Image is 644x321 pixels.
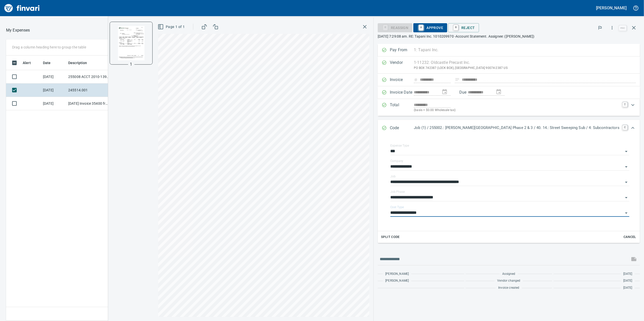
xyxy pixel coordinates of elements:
span: Description [68,60,94,66]
span: Reject [452,23,475,32]
span: This records your message into the invoice and notifies anyone mentioned [628,253,640,265]
p: Drag a column heading here to group the table [12,45,86,50]
div: Expand [378,99,640,116]
td: [DATE] [41,97,66,110]
nav: breadcrumb [6,27,30,33]
span: Assigned [502,272,515,277]
span: Invoice created [498,285,519,290]
td: [DATE] Invoice 35400 from Superior Sweeping Inc (1-10990) [66,97,112,110]
span: Alert [23,60,37,66]
div: Reassign [378,25,412,30]
span: [PERSON_NAME] [385,272,409,277]
label: Cost Type [390,206,404,209]
span: Vendor changed [497,278,520,283]
h5: [PERSON_NAME] [596,5,627,11]
td: 255008 ACCT 2010-1396500 [66,70,112,84]
span: Close invoice [618,22,640,34]
p: 1 [130,61,132,67]
label: Job Phase [390,190,405,193]
button: Flag [594,22,606,33]
button: AApprove [413,23,447,32]
span: Alert [23,60,31,66]
span: Date [43,60,51,66]
p: (basis + $0.00 Wholesale tax) [414,108,619,113]
p: My Expenses [6,27,30,33]
td: [DATE] [41,70,66,84]
label: Company [390,159,403,163]
label: Job [390,175,396,178]
td: 245514.001 [66,84,112,97]
span: [DATE] [623,285,632,290]
img: Page 1 [114,26,148,60]
span: Description [68,60,87,66]
span: Approve [417,23,443,32]
button: Open [623,194,630,201]
button: Open [623,179,630,186]
a: T [623,102,628,107]
a: C [623,125,628,130]
button: [PERSON_NAME] [595,4,628,12]
button: RReject [448,23,479,32]
span: [DATE] [623,272,632,277]
span: Cancel [623,234,637,240]
td: [DATE] [41,84,66,97]
button: Open [623,148,630,155]
span: [PERSON_NAME] [385,278,409,283]
label: Expense Type [390,144,409,147]
p: [DATE] 7:29:08 am. RE: Tapani Inc. 1010209970 -Account Statement. Assignee: ([PERSON_NAME]) [378,34,640,39]
button: Cancel [622,233,638,241]
button: Split Code [380,233,401,241]
div: Expand [378,137,640,243]
button: Open [623,209,630,217]
span: [DATE] [623,278,632,283]
p: Job (1) / 255002.: [PERSON_NAME][GEOGRAPHIC_DATA] Phase 2 & 3 / 40. 14.: Street Sweeping Sub / 4:... [414,125,619,131]
span: Page 1 of 1 [159,24,185,30]
img: Finvari [3,2,41,14]
p: Code [390,125,414,131]
a: A [419,25,423,30]
p: Total [390,102,414,113]
button: Page 1 of 1 [157,22,187,32]
span: Date [43,60,57,66]
span: Split Code [381,234,400,240]
div: Expand [378,120,640,137]
a: R [454,25,458,30]
button: Open [623,163,630,170]
a: esc [619,25,627,31]
button: More [607,22,618,33]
